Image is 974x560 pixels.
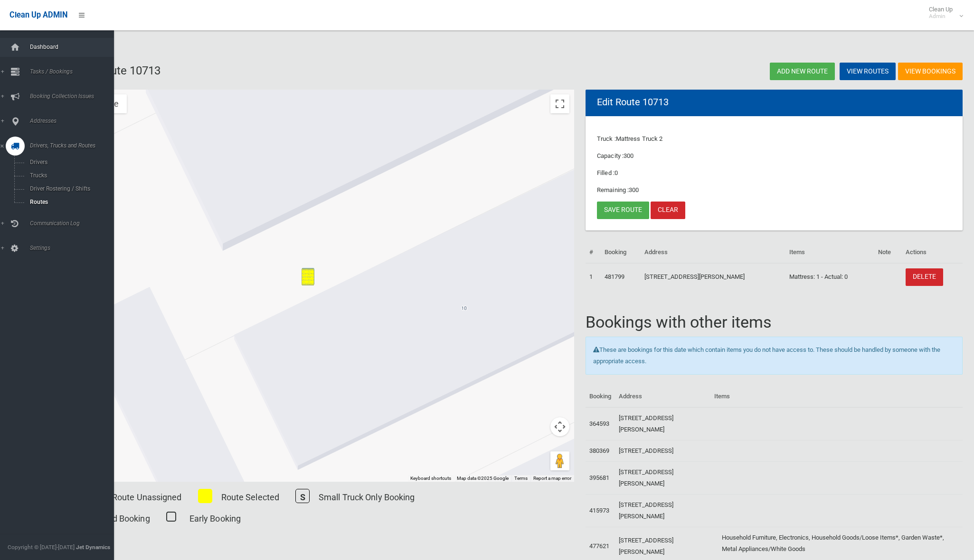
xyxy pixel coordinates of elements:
p: Remaining : [597,184,951,196]
span: Mattress Truck 2 [616,135,663,142]
a: 415973 [589,507,609,514]
th: Booking [586,386,615,407]
span: S [295,489,310,503]
th: # [586,242,601,263]
p: Capacity : [597,150,951,162]
p: Early Booking [189,511,241,526]
button: Drag Pegman onto the map to open Street View [550,451,569,470]
a: 477621 [589,542,609,550]
small: Admin [929,13,953,20]
span: 300 [629,186,639,193]
span: Clean Up [924,6,962,20]
td: [STREET_ADDRESS][PERSON_NAME] [615,461,710,494]
a: 380369 [589,447,609,454]
button: Map camera controls [550,417,569,436]
span: Dashboard [27,44,114,50]
td: [STREET_ADDRESS][PERSON_NAME] [641,263,785,291]
button: Toggle fullscreen view [550,94,569,113]
th: Address [641,242,785,263]
div: These are bookings for this date which contain items you do not have access to. These should be h... [586,337,963,375]
p: Route Unassigned [112,489,182,505]
p: Oversized Booking [79,511,150,526]
th: Booking [601,242,640,263]
span: Map data ©2025 Google [457,476,509,481]
h1: Bookings with other items [586,313,963,331]
h2: Edit route: Route 10713 [42,64,497,77]
p: Route Selected [221,489,279,505]
span: 300 [624,152,634,159]
a: DELETE [906,268,943,286]
span: 0 [615,169,618,176]
td: Mattress: 1 - Actual: 0 [785,263,874,291]
a: View Bookings [898,63,963,80]
span: Routes [27,199,106,205]
span: Tasks / Bookings [27,68,114,75]
span: Driver Rostering / Shifts [27,185,106,192]
a: Report a map error [533,476,571,481]
td: 1 [586,263,601,291]
ul: Household Furniture, Electronics, Household Goods/Loose Items*, Garden Waste*, Metal Appliances/W... [714,532,959,555]
td: [STREET_ADDRESS] [615,440,710,461]
button: Keyboard shortcuts [410,475,451,482]
span: Drivers, Trucks and Routes [27,142,114,149]
p: Filled : [597,167,951,179]
header: Edit Route 10713 [586,93,680,111]
div: 10 St Clair Street, BELMORE NSW 2192 [302,268,314,285]
th: Items [710,386,963,407]
th: Items [785,242,874,263]
a: 364593 [589,420,609,427]
span: Trucks [27,172,106,179]
a: Terms (opens in new tab) [514,476,528,481]
th: Address [615,386,710,407]
span: Clean Up ADMIN [9,10,67,19]
a: Clear [651,202,685,219]
a: 395681 [589,474,609,481]
td: [STREET_ADDRESS][PERSON_NAME] [615,494,710,527]
span: Drivers [27,159,106,165]
p: Truck : [597,133,951,145]
td: [STREET_ADDRESS][PERSON_NAME] [615,407,710,441]
th: Note [874,242,902,263]
td: 481799 [601,263,640,291]
span: Communication Log [27,220,114,227]
a: Add new route [770,63,835,80]
a: Save route [597,202,649,219]
span: Settings [27,245,114,251]
span: Booking Collection Issues [27,93,114,100]
span: Addresses [27,118,114,124]
th: Actions [902,242,963,263]
a: View Routes [840,63,896,80]
span: Copyright © [DATE]-[DATE] [8,544,75,551]
p: Small Truck Only Booking [319,489,415,505]
strong: Jet Dynamics [76,544,110,551]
